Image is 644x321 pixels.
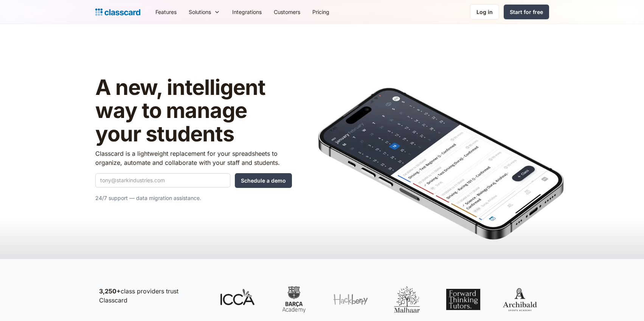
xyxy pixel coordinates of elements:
[476,8,493,16] div: Log in
[99,287,205,305] p: class providers trust Classcard
[95,173,230,188] input: tony@starkindustries.com
[95,194,292,203] p: 24/7 support — data migration assistance.
[99,287,121,295] strong: 3,250+
[268,3,306,20] a: Customers
[149,3,183,20] a: Features
[510,8,543,16] div: Start for free
[95,7,140,17] a: Logo
[235,173,292,188] input: Schedule a demo
[189,8,211,16] div: Solutions
[95,76,292,146] h1: A new, intelligent way to manage your students
[504,5,549,19] a: Start for free
[306,3,335,20] a: Pricing
[226,3,268,20] a: Integrations
[95,149,292,167] p: Classcard is a lightweight replacement for your spreadsheets to organize, automate and collaborat...
[470,4,499,20] a: Log in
